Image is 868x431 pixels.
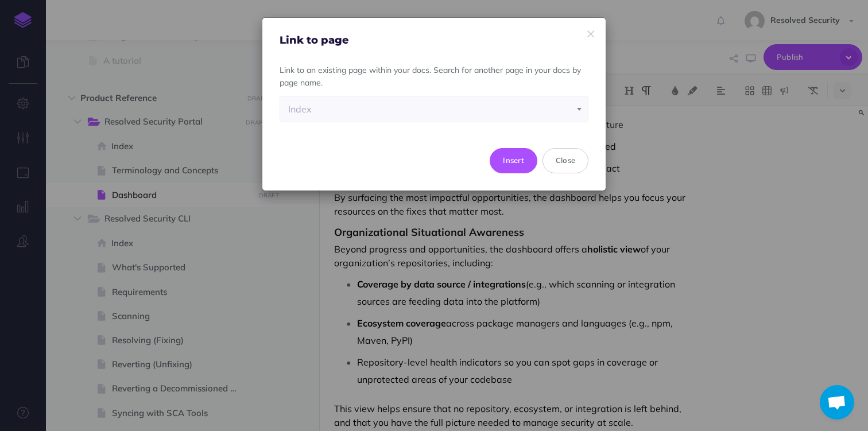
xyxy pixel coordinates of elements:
[542,148,588,173] button: Close
[820,385,854,420] a: Open chat
[490,148,537,173] button: Insert
[280,96,588,122] span: Product reference > Integrations > Index
[288,96,580,122] div: Index
[280,64,588,90] p: Link to an existing page within your docs. Search for another page in your docs by page name.
[280,35,588,46] h4: Link to page
[280,96,588,122] span: Product reference > Integrations > Index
